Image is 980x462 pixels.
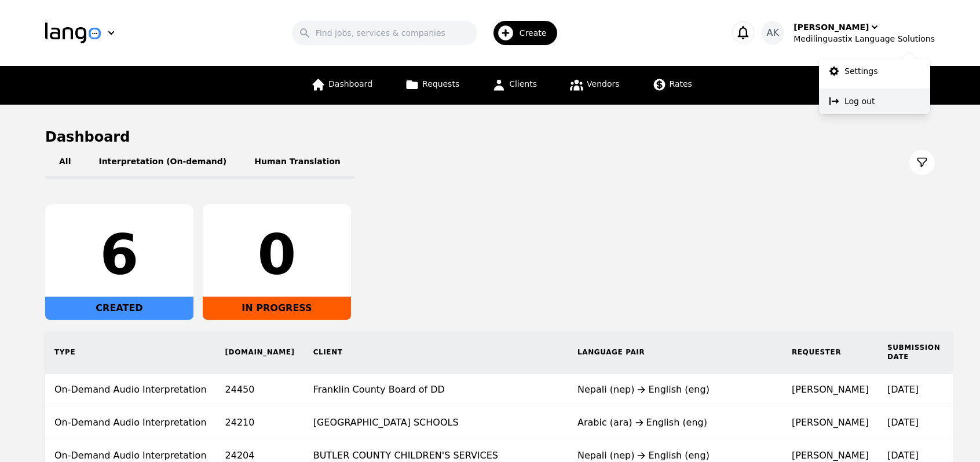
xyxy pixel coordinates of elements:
th: Submission Date [878,331,949,374]
td: On-Demand Audio Interpretation [45,406,216,439]
span: Dashboard [328,79,372,88]
time: [DATE] [887,450,919,461]
h1: Dashboard [45,128,935,146]
td: [PERSON_NAME] [782,374,878,406]
a: Dashboard [304,66,379,105]
span: AK [767,26,779,40]
td: [GEOGRAPHIC_DATA] SCHOOLS [304,406,568,439]
span: Clients [509,79,537,88]
td: Franklin County Board of DD [304,374,568,406]
th: Requester [782,331,878,374]
div: IN PROGRESS [203,297,351,320]
span: Create [520,27,555,39]
span: Requests [422,79,459,88]
th: Language Pair [568,331,782,374]
th: Type [45,331,216,374]
time: [DATE] [887,384,919,395]
a: Rates [645,66,699,105]
td: 24210 [216,406,304,439]
div: Nepali (nep) English (eng) [577,383,773,397]
span: Vendors [587,79,619,88]
p: Log out [844,95,875,107]
input: Find jobs, services & companies [292,21,477,45]
p: Settings [844,65,877,77]
img: Logo [45,23,101,43]
div: CREATED [45,297,193,320]
div: Medilinguastix Language Solutions [793,33,935,45]
button: All [45,146,85,179]
td: [PERSON_NAME] [782,406,878,439]
button: Filter [909,150,935,175]
div: [PERSON_NAME] [793,21,869,33]
a: Requests [398,66,466,105]
button: Interpretation (On-demand) [85,146,240,179]
button: AK[PERSON_NAME]Medilinguastix Language Solutions [761,21,935,45]
time: [DATE] [887,417,919,428]
span: Rates [670,79,692,88]
div: 0 [212,227,342,283]
td: On-Demand Audio Interpretation [45,374,216,406]
th: [DOMAIN_NAME] [216,331,304,374]
a: Vendors [562,66,626,105]
th: Client [304,331,568,374]
button: Human Translation [240,146,354,179]
button: Create [477,16,565,50]
a: Clients [485,66,544,105]
td: 24450 [216,374,304,406]
div: Arabic (ara) English (eng) [577,416,773,430]
div: 6 [54,227,184,283]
